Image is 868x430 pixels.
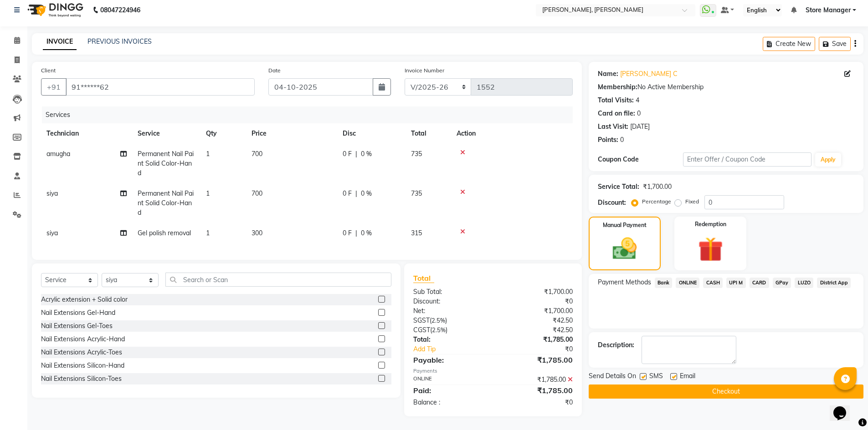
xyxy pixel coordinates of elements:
th: Technician [41,123,132,144]
span: 700 [252,189,262,197]
input: Search or Scan [165,273,391,287]
span: Send Details On [589,371,636,383]
span: siya [46,189,58,197]
span: 0 F [343,149,352,159]
label: Fixed [685,197,699,206]
span: 1 [206,189,210,197]
div: Services [42,106,580,123]
span: Permanent Nail Paint Solid Color-Hand [138,150,194,177]
div: Total Visits: [598,96,634,105]
span: 0 F [343,228,352,238]
span: Bank [655,278,673,288]
div: ₹1,700.00 [493,306,580,316]
div: ₹42.50 [493,325,580,335]
button: +91 [41,78,67,96]
div: ₹1,785.00 [493,375,580,384]
div: Discount: [598,198,626,207]
th: Qty [200,123,246,144]
span: 315 [411,229,422,237]
span: amugha [46,150,70,158]
div: Nail Extensions Gel-Toes [41,321,113,331]
div: Points: [598,135,618,145]
th: Price [246,123,337,144]
label: Client [41,66,56,75]
a: PREVIOUS INVOICES [87,37,152,46]
span: ONLINE [676,278,699,288]
button: Apply [815,153,841,167]
div: Name: [598,69,618,79]
th: Action [451,123,573,144]
div: ₹1,785.00 [493,385,580,396]
span: LUZO [795,278,813,288]
div: 4 [636,96,639,105]
span: CARD [750,278,769,288]
button: Checkout [589,384,863,399]
span: 735 [411,189,422,197]
img: _cash.svg [605,235,644,263]
button: Save [819,37,851,51]
div: Nail Extensions Acrylic-Toes [41,348,122,357]
th: Disc [337,123,406,144]
span: 2.5% [431,317,445,324]
span: siya [46,229,58,237]
span: SMS [649,371,663,383]
div: Payable: [406,354,493,365]
div: ₹0 [493,297,580,306]
div: Description: [598,340,634,350]
div: ( ) [406,325,493,335]
span: 0 % [361,228,372,238]
div: ₹0 [493,398,580,407]
div: No Active Membership [598,82,854,92]
span: 1 [206,229,210,237]
span: 1 [206,150,210,158]
span: 300 [252,229,262,237]
th: Total [406,123,451,144]
th: Service [132,123,200,144]
input: Search by Name/Mobile/Email/Code [66,78,255,96]
span: Store Manager [806,5,851,15]
div: ₹1,700.00 [493,287,580,297]
span: | [355,189,357,198]
span: SGST [413,316,430,324]
div: ₹1,700.00 [643,182,672,192]
a: [PERSON_NAME] C [620,69,678,79]
div: Acrylic extension + Solid color [41,295,128,304]
span: | [355,149,357,159]
div: Payments [413,367,572,375]
div: Nail Extensions Silicon-Hand [41,361,124,370]
a: Add Tip [406,344,507,354]
span: CGST [413,326,430,334]
span: 2.5% [432,326,446,334]
div: 0 [620,135,624,145]
label: Manual Payment [603,221,647,229]
span: Payment Methods [598,278,651,287]
div: Service Total: [598,182,639,192]
span: 0 % [361,149,372,159]
div: Paid: [406,385,493,396]
button: Create New [763,37,815,51]
div: ₹42.50 [493,316,580,325]
iframe: chat widget [830,394,859,421]
span: Permanent Nail Paint Solid Color-Hand [138,189,194,217]
label: Date [268,66,281,75]
label: Percentage [642,197,671,206]
span: UPI M [726,278,746,288]
div: Last Visit: [598,122,628,132]
input: Enter Offer / Coupon Code [683,152,812,167]
div: Net: [406,306,493,316]
div: ₹1,785.00 [493,354,580,365]
span: Email [680,371,695,383]
div: Nail Extensions Silicon-Toes [41,374,122,384]
label: Invoice Number [405,66,444,75]
span: GPay [773,278,791,288]
div: Sub Total: [406,287,493,297]
div: 0 [637,109,641,118]
a: INVOICE [43,34,77,50]
img: _gift.svg [690,234,731,265]
span: 0 F [343,189,352,198]
span: 0 % [361,189,372,198]
div: Card on file: [598,109,635,118]
div: Balance : [406,398,493,407]
div: Discount: [406,297,493,306]
div: Nail Extensions Acrylic-Hand [41,334,125,344]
